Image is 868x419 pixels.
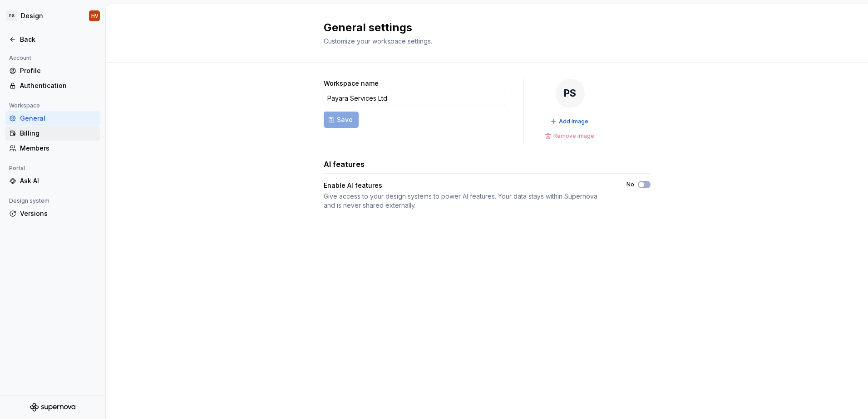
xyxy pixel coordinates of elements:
[21,11,43,20] div: Design
[626,181,634,188] label: No
[5,174,100,188] a: Ask AI
[5,206,100,221] a: Versions
[559,118,588,125] span: Add image
[2,6,104,26] button: PSDesignHV
[20,144,96,153] div: Members
[20,66,96,75] div: Profile
[5,63,100,78] a: Profile
[20,81,96,90] div: Authentication
[6,10,17,21] div: PS
[5,111,100,126] a: General
[20,114,96,123] div: General
[5,78,100,93] a: Authentication
[5,100,44,111] div: Workspace
[30,403,75,412] svg: Supernova Logo
[91,12,98,19] div: HV
[556,79,585,108] div: PS
[5,195,53,206] div: Design system
[547,115,592,128] button: Add image
[5,163,29,174] div: Portal
[20,209,96,218] div: Versions
[324,37,432,45] span: Customize your workspace settings.
[324,192,610,210] div: Give access to your design systems to power AI features. Your data stays within Supernova and is ...
[20,176,96,185] div: Ask AI
[5,53,35,63] div: Account
[5,32,100,47] a: Back
[324,20,640,35] h2: General settings
[324,181,610,190] div: Enable AI features
[324,159,365,170] h3: AI features
[5,141,100,156] a: Members
[5,126,100,141] a: Billing
[20,129,96,138] div: Billing
[20,35,96,44] div: Back
[324,79,379,88] label: Workspace name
